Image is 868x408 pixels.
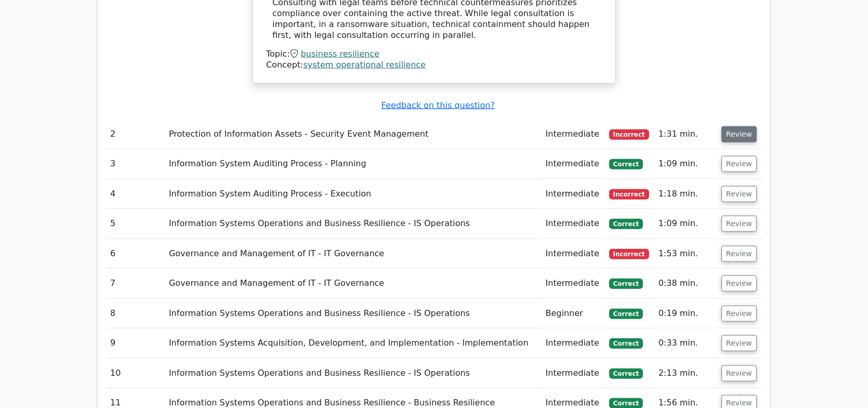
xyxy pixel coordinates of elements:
td: 2 [106,120,165,149]
button: Review [721,126,757,142]
td: Information Systems Operations and Business Resilience - IS Operations [165,359,542,388]
td: Intermediate [542,359,605,388]
button: Review [721,335,757,351]
td: Beginner [542,299,605,328]
td: 1:53 min. [654,239,717,269]
span: Correct [609,219,643,229]
td: Intermediate [542,269,605,298]
span: Correct [609,338,643,349]
td: Information System Auditing Process - Planning [165,149,542,179]
button: Review [721,246,757,262]
div: Concept: [266,60,602,71]
span: Correct [609,309,643,319]
a: Feedback on this question? [382,100,495,110]
td: Intermediate [542,209,605,239]
span: Correct [609,279,643,289]
td: 0:33 min. [654,328,717,358]
td: 3 [106,149,165,179]
div: Topic: [266,49,602,60]
span: Correct [609,159,643,169]
td: 1:18 min. [654,179,717,209]
span: Incorrect [609,249,649,259]
span: Incorrect [609,189,649,200]
button: Review [721,365,757,381]
button: Review [721,306,757,322]
button: Review [721,186,757,202]
td: Information Systems Operations and Business Resilience - IS Operations [165,299,542,328]
td: 4 [106,179,165,209]
td: 5 [106,209,165,239]
td: 0:19 min. [654,299,717,328]
td: 1:31 min. [654,120,717,149]
td: 2:13 min. [654,359,717,388]
td: 1:09 min. [654,149,717,179]
td: Intermediate [542,149,605,179]
td: Intermediate [542,120,605,149]
td: 0:38 min. [654,269,717,298]
td: Intermediate [542,239,605,269]
td: Intermediate [542,328,605,358]
button: Review [721,156,757,172]
a: system operational resilience [304,60,426,70]
td: Governance and Management of IT - IT Governance [165,239,542,269]
td: 1:09 min. [654,209,717,239]
td: Information System Auditing Process - Execution [165,179,542,209]
button: Review [721,216,757,232]
button: Review [721,275,757,292]
a: business resilience [301,49,379,59]
td: Governance and Management of IT - IT Governance [165,269,542,298]
td: Intermediate [542,179,605,209]
td: Information Systems Operations and Business Resilience - IS Operations [165,209,542,239]
td: Information Systems Acquisition, Development, and Implementation - Implementation [165,328,542,358]
td: 7 [106,269,165,298]
td: 6 [106,239,165,269]
span: Incorrect [609,129,649,140]
td: 10 [106,359,165,388]
td: Protection of Information Assets - Security Event Management [165,120,542,149]
td: 9 [106,328,165,358]
span: Correct [609,368,643,379]
td: 8 [106,299,165,328]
